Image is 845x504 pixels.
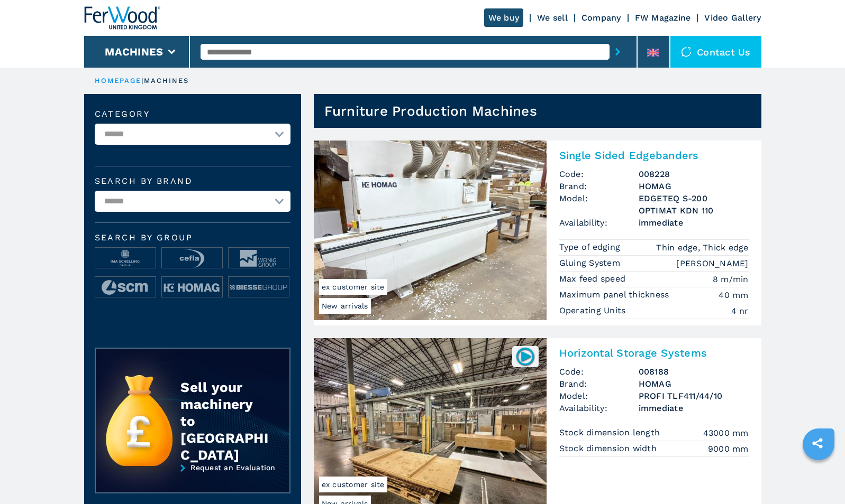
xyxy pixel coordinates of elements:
[804,430,831,456] a: sharethis
[559,378,639,390] span: Brand:
[559,273,629,285] p: Max feed speed
[704,13,761,23] a: Video Gallery
[800,456,837,496] iframe: Chat
[559,257,623,269] p: Gluing System
[639,180,749,192] h3: HOMAG
[639,402,749,414] span: immediate
[537,13,568,23] a: We sell
[95,77,142,85] a: HOMEPAGE
[141,77,143,85] span: |
[559,168,639,180] span: Code:
[703,427,749,439] em: 43000 mm
[639,390,749,402] h3: PROFI TLF411/44/10
[229,277,289,298] img: image
[162,248,222,269] img: image
[319,298,371,314] span: New arrivals
[656,241,748,254] em: Thin edge, Thick edge
[144,76,189,86] p: machines
[319,477,387,492] span: ex customer site
[559,192,639,217] span: Model:
[670,36,761,68] div: Contact us
[559,241,623,253] p: Type of edging
[676,257,748,269] em: [PERSON_NAME]
[639,366,749,378] h3: 008188
[559,443,660,454] p: Stock dimension width
[229,248,289,269] img: image
[719,289,748,301] em: 40 mm
[84,6,160,30] img: Ferwood
[324,102,537,119] h1: Furniture Production Machines
[95,463,290,501] a: Request an Evaluation
[731,305,749,317] em: 4 nr
[105,45,163,58] button: Machines
[559,305,629,316] p: Operating Units
[319,279,387,295] span: ex customer site
[314,141,761,325] a: Single Sided Edgebanders HOMAG EDGETEQ S-200 OPTIMAT KDN 110New arrivalsex customer siteSingle Si...
[713,273,749,285] em: 8 m/min
[95,277,156,298] img: image
[95,110,290,118] label: Category
[581,13,621,23] a: Company
[635,13,691,23] a: FW Magazine
[95,234,290,242] span: Search by group
[95,177,290,185] label: Search by brand
[639,168,749,180] h3: 008228
[162,277,222,298] img: image
[681,46,692,57] img: Contact us
[484,8,524,27] a: We buy
[515,346,535,367] img: 008188
[559,427,663,438] p: Stock dimension length
[610,40,626,64] button: submit-button
[559,366,639,378] span: Code:
[639,217,749,229] span: immediate
[559,180,639,192] span: Brand:
[180,379,268,463] div: Sell your machinery to [GEOGRAPHIC_DATA]
[559,149,749,162] h2: Single Sided Edgebanders
[639,192,749,217] h3: EDGETEQ S-200 OPTIMAT KDN 110
[559,390,639,402] span: Model:
[559,402,639,414] span: Availability:
[314,141,547,320] img: Single Sided Edgebanders HOMAG EDGETEQ S-200 OPTIMAT KDN 110
[559,217,639,229] span: Availability:
[708,443,749,455] em: 9000 mm
[559,289,672,301] p: Maximum panel thickness
[639,378,749,390] h3: HOMAG
[559,347,749,359] h2: Horizontal Storage Systems
[95,248,156,269] img: image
